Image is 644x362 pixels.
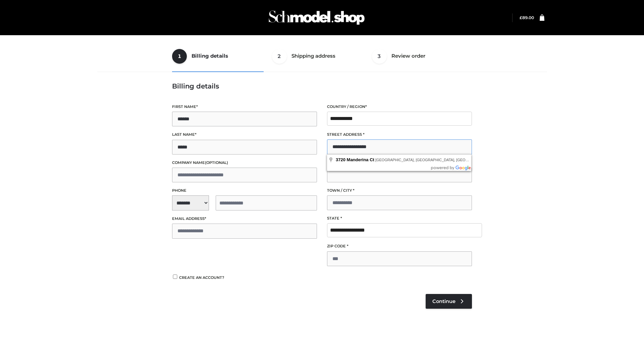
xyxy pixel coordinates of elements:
input: Create an account? [172,275,178,279]
span: Continue [432,298,455,304]
a: £89.00 [520,15,534,20]
label: Street address [327,131,472,138]
h3: Billing details [172,82,472,90]
span: Create an account? [179,275,224,280]
label: State [327,215,472,222]
span: Manderina Ct [347,157,374,162]
label: ZIP Code [327,243,472,249]
label: Town / City [327,187,472,194]
span: 3720 [336,157,345,162]
label: Last name [172,131,317,138]
bdi: 89.00 [520,15,534,20]
label: Email address [172,216,317,222]
label: Company name [172,160,317,166]
label: Phone [172,187,317,194]
span: £ [520,15,522,20]
a: Continue [426,294,472,309]
label: Country / Region [327,104,472,110]
span: (optional) [205,160,228,165]
img: Schmodel Admin 964 [266,4,367,31]
label: First name [172,104,317,110]
span: [GEOGRAPHIC_DATA], [GEOGRAPHIC_DATA], [GEOGRAPHIC_DATA] [375,158,495,162]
